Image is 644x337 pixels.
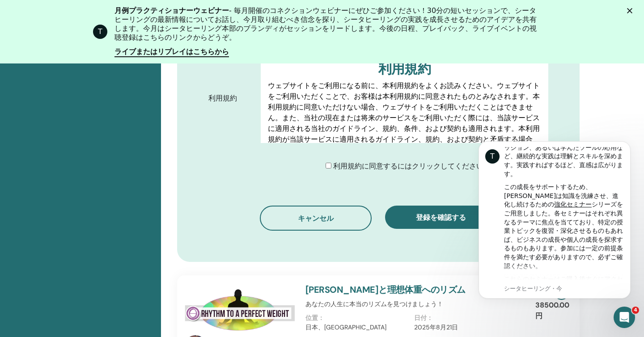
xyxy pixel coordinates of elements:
[414,323,458,331] font: 2025年8月21日
[634,307,637,313] font: 4
[260,206,372,231] button: キャンセル
[114,6,537,42] font: - 毎月開催のコネクションウェビナーにぜひご参加ください！30分の短いセッションで、シータヒーリングの最新情報についてお話し、今月取り組むべき信念を探り、シータヒーリングの実践を成長させるための...
[39,147,158,207] font: これらのセミナーはご購入後すぐにアクセスでき、必要に応じて30日間復習できます。さらに嬉しい特典として、強化セミナーは、実務者とインストラクターの両方にとって、再認定取得に向けたカウント対象とな...
[39,73,158,141] font: シリーズをご用意しました。各セミナーはそれぞれ異なるテーマに焦点を当てており、特定の授業トピックを復習・深化させるものもあれば、ビジネスの成長や個人の成長を探求するものもあります。参加には一定の...
[614,307,635,328] iframe: インターコムライブチャット
[535,300,569,320] font: 38500.00円
[414,314,433,322] font: 日付：
[385,206,497,229] button: 登録を確認する
[333,161,483,171] font: 利用規約に同意するにはクリックしてください
[39,55,153,80] font: この成長をサポートするため、[PERSON_NAME]は知識を洗練させ、進化し続けるための
[98,27,102,36] font: T
[268,81,540,155] font: ウェブサイトをご利用になる前に、本利用規約をよくお読みください。ウェブサイトをご利用いただくことで、お客様は本利用規約に同意されたものとみなされます。本利用規約に同意いただけない場合、ウェブサイ...
[208,93,237,103] font: 利用規約
[465,128,644,313] iframe: インターホン通知メッセージ
[416,213,466,222] font: 登録を確認する
[114,47,229,56] font: ライブまたはリプレイはこちらから
[39,157,159,165] p: シータヒーリングからメッセージが届きました 今
[627,8,636,13] div: クローズ
[305,300,443,308] font: あなたの人生に本当のリズムを見つけましょう！
[378,60,431,77] font: 利用規約
[114,6,229,15] font: 月例プラクティショナーウェビナー
[305,284,466,295] a: [PERSON_NAME]と理想体重へのリズム
[305,323,386,331] font: 日本、[GEOGRAPHIC_DATA]
[93,25,107,39] div: シータヒーリングのプロフィール画像
[114,47,229,57] a: ライブまたはリプレイはこちらから
[89,73,127,80] a: 強化セミナー
[305,314,324,322] font: 位置：
[298,214,334,223] font: キャンセル
[39,157,97,164] font: シータヒーリング・今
